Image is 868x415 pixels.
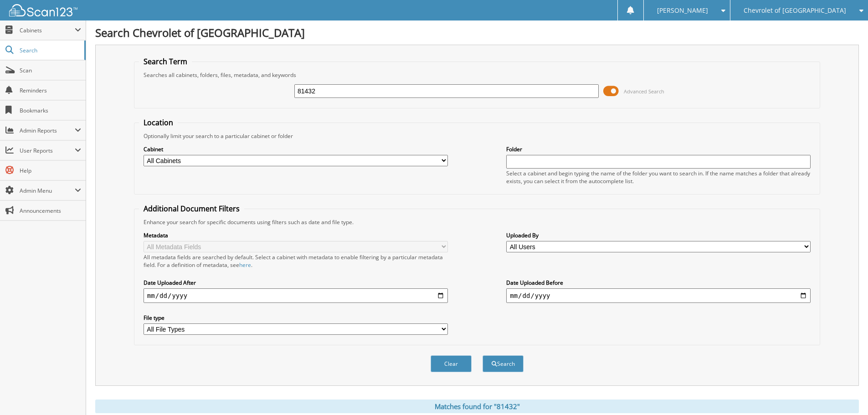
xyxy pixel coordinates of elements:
legend: Additional Document Filters [139,204,244,214]
span: Chevrolet of [GEOGRAPHIC_DATA] [744,8,846,13]
label: File type [144,314,448,322]
label: Uploaded By [506,231,811,239]
span: Announcements [20,207,81,215]
span: Scan [20,67,81,74]
button: Clear [431,355,472,372]
div: Select a cabinet and begin typing the name of the folder you want to search in. If the name match... [506,169,811,185]
legend: Search Term [139,56,192,67]
span: Help [20,167,81,174]
span: [PERSON_NAME] [657,8,708,13]
img: scan123-logo-white.svg [9,4,77,16]
div: Searches all cabinets, folders, files, metadata, and keywords [139,71,815,79]
span: Advanced Search [624,88,664,95]
label: Metadata [144,231,448,239]
span: Reminders [20,87,81,94]
span: Admin Reports [20,127,75,134]
div: Optionally limit your search to a particular cabinet or folder [139,132,815,140]
span: Bookmarks [20,107,81,114]
div: All metadata fields are searched by default. Select a cabinet with metadata to enable filtering b... [144,253,448,269]
label: Date Uploaded After [144,279,448,287]
label: Folder [506,145,811,153]
span: Admin Menu [20,187,75,195]
input: end [506,288,811,303]
input: start [144,288,448,303]
legend: Location [139,118,178,128]
iframe: Chat Widget [822,371,868,415]
span: Search [20,46,80,54]
h1: Search Chevrolet of [GEOGRAPHIC_DATA] [95,25,859,40]
span: User Reports [20,147,75,154]
label: Cabinet [144,145,448,153]
div: Matches found for "81432" [95,400,859,413]
a: here [239,261,251,269]
label: Date Uploaded Before [506,279,811,287]
button: Search [483,355,524,372]
div: Enhance your search for specific documents using filters such as date and file type. [139,218,815,226]
span: Cabinets [20,26,75,34]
